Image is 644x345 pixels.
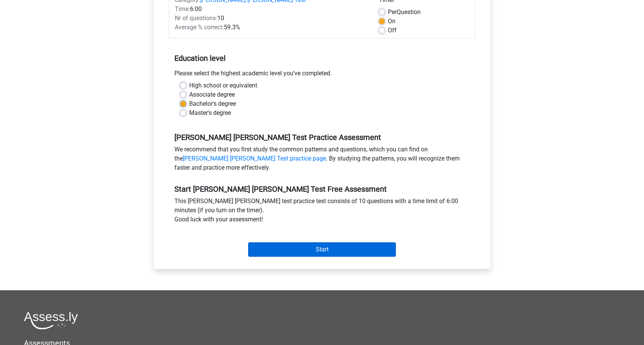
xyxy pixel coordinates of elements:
label: On [388,17,396,26]
div: Please select the highest academic level you’ve completed. [169,69,476,81]
div: We recommend that you first study the common patterns and questions, which you can find on the . ... [169,145,476,175]
h5: Start [PERSON_NAME] [PERSON_NAME] Test Free Assessment [174,184,470,194]
span: Average % correct: [175,24,224,31]
h5: [PERSON_NAME] [PERSON_NAME] Test Practice Assessment [174,133,470,142]
label: Master's degree [189,108,231,118]
div: 59.3% [169,23,373,32]
label: Associate degree [189,90,235,99]
div: 10 [169,14,373,23]
label: Bachelor's degree [189,99,236,108]
h5: Education level [174,51,470,66]
span: Time: [175,5,190,13]
label: Off [388,26,397,35]
input: Start [248,242,396,257]
span: Per [388,8,397,16]
img: Assessly logo [24,312,78,329]
span: Nr of questions: [175,14,217,22]
label: High school or equivalent [189,81,257,90]
label: Question [388,8,421,17]
a: [PERSON_NAME] [PERSON_NAME] Test practice page [183,155,326,162]
div: This [PERSON_NAME] [PERSON_NAME] test practice test consists of 10 questions with a time limit of... [169,197,476,227]
div: 6:00 [169,5,373,14]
